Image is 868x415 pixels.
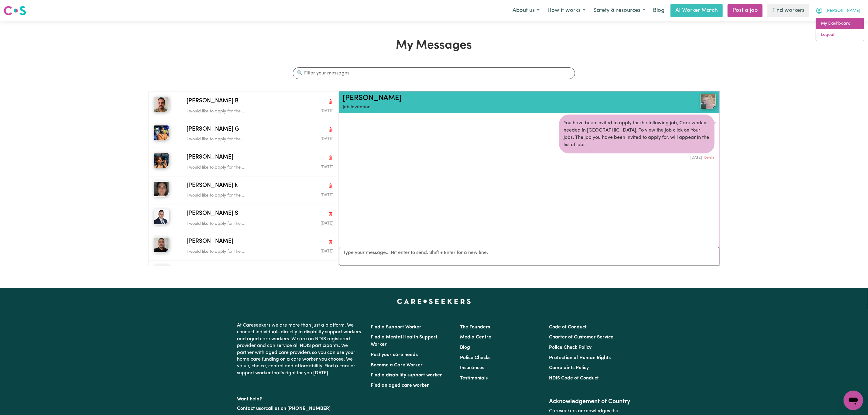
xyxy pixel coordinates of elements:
[321,221,333,225] span: Message sent on August 4, 2025
[154,125,169,140] img: Akhil Goud G
[371,335,438,347] a: Find a Mental Health Support Worker
[154,209,169,225] img: Sanjeev S
[187,249,284,255] p: I would like to apply for the ...
[549,355,611,360] a: Protection of Human Rights
[460,355,490,360] a: Police Checks
[149,148,338,176] button: Cindy N[PERSON_NAME]Delete conversationI would like to apply for the ...Message sent on August 4,...
[816,29,864,41] a: Logout
[187,108,284,115] p: I would like to apply for the ...
[728,4,763,17] a: Post a job
[371,325,422,330] a: Find a Support Worker
[237,403,364,414] p: or
[328,125,333,133] button: Delete conversation
[549,325,587,330] a: Code of Conduct
[187,136,284,143] p: I would like to apply for the ...
[187,97,238,106] span: [PERSON_NAME] B
[154,97,169,112] img: Saroj B
[328,210,333,218] button: Delete conversation
[371,352,418,357] a: Post your care needs
[328,182,333,190] button: Delete conversation
[149,176,338,204] button: Amandeep k[PERSON_NAME] kDelete conversationI would like to apply for the ...Message sent on Augu...
[460,325,490,330] a: The Founders
[237,393,364,403] p: Want help?
[705,155,715,160] button: Delete
[149,92,338,120] button: Saroj B[PERSON_NAME] BDelete conversationI would like to apply for the ...Message sent on August ...
[149,120,338,148] button: Akhil Goud G[PERSON_NAME] GDelete conversationI would like to apply for the ...Message sent on Au...
[549,376,599,381] a: NDIS Code of Conduct
[844,391,863,410] iframe: Button to launch messaging window, conversation in progress
[549,365,589,370] a: Complaints Policy
[328,98,333,105] button: Delete conversation
[321,165,333,169] span: Message sent on August 4, 2025
[460,345,470,350] a: Blog
[549,335,613,340] a: Charter of Customer Service
[4,5,26,16] img: Careseekers logo
[321,137,333,141] span: Message sent on August 4, 2025
[266,406,331,411] a: call us on [PHONE_NUMBER]
[549,345,592,350] a: Police Check Policy
[187,209,238,218] span: [PERSON_NAME] S
[671,4,723,17] a: AI Worker Match
[371,363,423,368] a: Become a Care Worker
[149,204,338,232] button: Sanjeev S[PERSON_NAME] SDelete conversationI would like to apply for the ...Message sent on Augus...
[321,249,333,253] span: Message sent on August 4, 2025
[812,4,864,17] button: My Account
[825,8,860,14] span: [PERSON_NAME]
[154,181,169,197] img: Amandeep k
[343,104,654,111] p: Job Invitation
[549,398,631,405] h2: Acknowledgement of Country
[343,94,402,102] a: [PERSON_NAME]
[460,365,484,370] a: Insurances
[654,94,716,109] a: Katherine W
[371,373,442,378] a: Find a disability support worker
[328,238,333,246] button: Delete conversation
[509,4,544,17] button: About us
[321,193,333,197] span: Message sent on August 4, 2025
[321,109,333,113] span: Message sent on August 4, 2025
[460,376,488,381] a: Testimonials
[649,4,668,17] a: Blog
[187,164,284,171] p: I would like to apply for the ...
[187,266,207,274] span: Tayla N
[237,320,364,379] p: At Careseekers we are more than just a platform. We connect individuals directly to disability su...
[544,4,589,17] button: How it works
[816,18,864,29] a: My Dashboard
[4,4,26,18] a: Careseekers logo
[328,153,333,161] button: Delete conversation
[154,237,169,252] img: Daniel L
[816,18,864,41] div: My Account
[460,335,491,340] a: Media Centre
[154,266,169,281] img: Tayla N
[237,406,261,411] a: Contact us
[187,237,233,246] span: [PERSON_NAME]
[187,125,239,134] span: [PERSON_NAME] G
[371,383,429,388] a: Find an aged care worker
[149,232,338,260] button: Daniel L[PERSON_NAME]Delete conversationI would like to apply for the ...Message sent on August 4...
[148,38,720,53] h1: My Messages
[187,192,284,199] p: I would like to apply for the ...
[589,4,649,17] button: Safety & resources
[293,67,575,79] input: 🔍 Filter your messages
[187,181,238,190] span: [PERSON_NAME] k
[701,94,716,109] img: View Katherine W's profile
[559,153,715,160] div: [DATE]
[187,221,284,227] p: I would like to apply for the ...
[187,153,233,162] span: [PERSON_NAME]
[767,4,809,17] a: Find workers
[154,153,169,168] img: Cindy N
[149,260,338,288] button: Tayla NTayla NDelete conversationI would like to apply for the ...Message sent on August 4, 2025
[397,299,471,304] a: Careseekers home page
[559,115,715,153] div: You have been invited to apply for the following job, Care worker needed in [GEOGRAPHIC_DATA]. To...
